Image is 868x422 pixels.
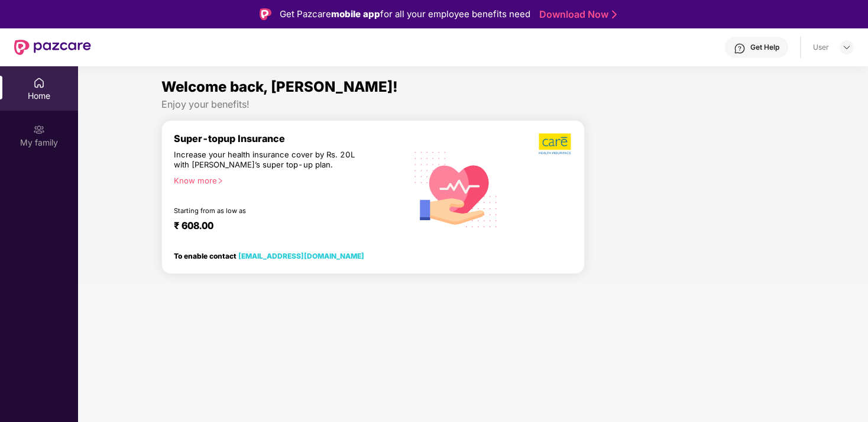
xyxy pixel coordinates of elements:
img: svg+xml;base64,PHN2ZyB4bWxucz0iaHR0cDovL3d3dy53My5vcmcvMjAwMC9zdmciIHhtbG5zOnhsaW5rPSJodHRwOi8vd3... [406,138,506,239]
span: right [217,178,224,184]
a: [EMAIL_ADDRESS][DOMAIN_NAME] [238,252,364,260]
div: Get Help [750,43,779,52]
div: Super-topup Insurance [174,133,406,144]
div: Get Pazcare for all your employee benefits need [280,7,530,21]
strong: mobile app [331,8,380,20]
img: b5dec4f62d2307b9de63beb79f102df3.png [539,133,572,155]
div: User [813,43,829,52]
img: svg+xml;base64,PHN2ZyBpZD0iSG9tZSIgeG1sbnM9Imh0dHA6Ly93d3cudzMub3JnLzIwMDAvc3ZnIiB3aWR0aD0iMjAiIG... [33,77,45,89]
img: svg+xml;base64,PHN2ZyBpZD0iRHJvcGRvd24tMzJ4MzIiIHhtbG5zPSJodHRwOi8vd3d3LnczLm9yZy8yMDAwL3N2ZyIgd2... [842,43,851,52]
img: Logo [260,8,271,20]
img: Stroke [612,8,617,21]
div: ₹ 608.00 [174,220,394,234]
div: Increase your health insurance cover by Rs. 20L with [PERSON_NAME]’s super top-up plan. [174,150,355,170]
span: Welcome back, [PERSON_NAME]! [161,78,398,95]
div: Know more [174,176,399,184]
a: Download Now [539,8,613,21]
div: Starting from as low as [174,207,356,215]
div: Enjoy your benefits! [161,98,785,111]
img: New Pazcare Logo [14,40,91,55]
img: svg+xml;base64,PHN2ZyBpZD0iSGVscC0zMngzMiIgeG1sbnM9Imh0dHA6Ly93d3cudzMub3JnLzIwMDAvc3ZnIiB3aWR0aD... [734,43,746,54]
img: svg+xml;base64,PHN2ZyB3aWR0aD0iMjAiIGhlaWdodD0iMjAiIHZpZXdCb3g9IjAgMCAyMCAyMCIgZmlsbD0ibm9uZSIgeG... [33,124,45,136]
div: To enable contact [174,252,364,260]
